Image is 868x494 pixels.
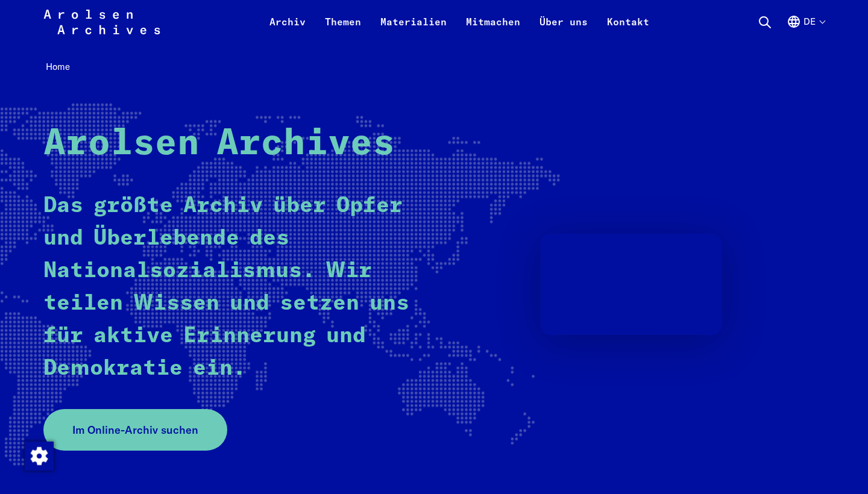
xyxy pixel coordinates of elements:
[787,14,825,43] button: Deutsch, Sprachauswahl
[43,58,825,77] nav: Breadcrumb
[260,14,315,43] a: Archiv
[43,190,413,385] p: Das größte Archiv über Opfer und Überlebende des Nationalsozialismus. Wir teilen Wissen und setze...
[24,441,53,470] div: Zustimmung ändern
[456,14,530,43] a: Mitmachen
[260,7,659,36] nav: Primär
[43,409,227,451] a: Im Online-Archiv suchen
[530,14,597,43] a: Über uns
[46,61,70,72] span: Home
[371,14,456,43] a: Materialien
[43,126,395,162] strong: Arolsen Archives
[315,14,371,43] a: Themen
[72,422,198,438] span: Im Online-Archiv suchen
[25,442,54,471] img: Zustimmung ändern
[597,14,659,43] a: Kontakt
